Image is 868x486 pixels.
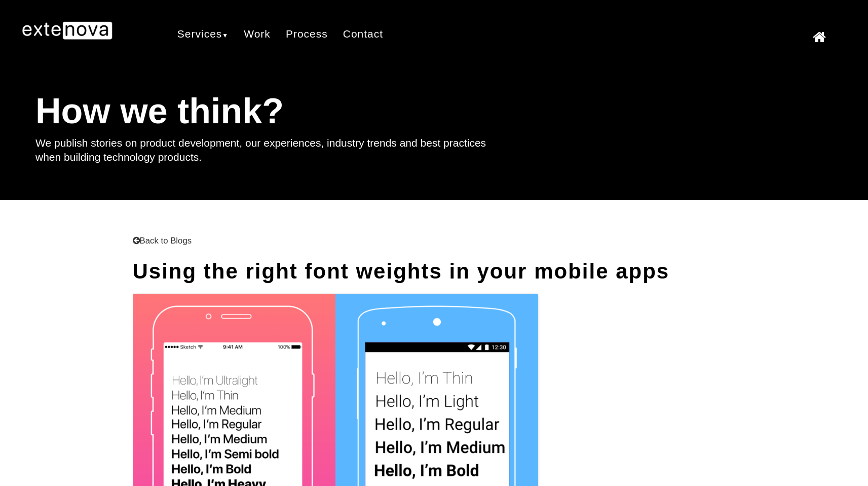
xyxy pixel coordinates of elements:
[222,32,229,39] span: ▼
[133,236,192,246] a: Back to Blogs
[236,21,278,47] a: Work
[170,21,236,48] a: Services
[22,21,113,40] img: Extenova
[133,260,736,294] h1: Using the right font weights in your mobile apps
[35,129,514,164] div: We publish stories on product development, our experiences, industry trends and best practices wh...
[35,93,833,129] div: How we think?
[278,21,335,47] a: Process
[335,21,391,47] a: Contact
